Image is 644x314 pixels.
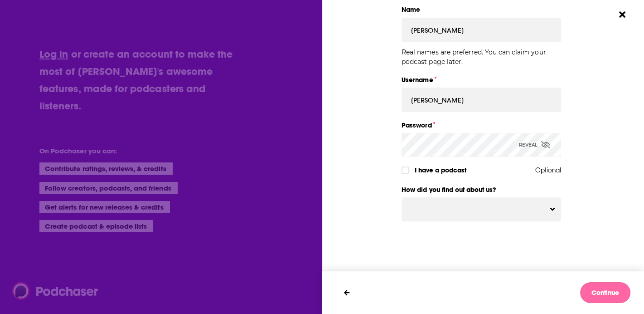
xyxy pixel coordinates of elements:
[402,184,561,196] label: How did you find out about us?
[402,48,561,67] p: Real names are preferred. You can claim your podcast page later.
[39,182,178,194] li: Follow creators, podcasts, and friends
[402,119,561,131] label: Password
[415,164,561,176] label: I have a podcast
[402,74,561,86] label: Username
[402,4,561,15] label: Name
[580,282,630,303] button: Continue to next step
[39,48,68,60] a: Log in
[519,133,550,157] div: Reveal
[614,6,631,23] button: Close Button
[39,147,221,155] li: On Podchaser you can:
[12,282,99,299] img: Podchaser - Follow, Share and Rate Podcasts
[39,201,169,213] li: Get alerts for new releases & credits
[39,220,153,232] li: Create podcast & episode lists
[402,198,561,221] button: Toggle Pronoun Dropdown
[535,164,561,176] span: Optional
[12,282,92,299] a: Podchaser - Follow, Share and Rate Podcasts
[336,282,358,303] button: Previous Step
[39,162,173,174] li: Contribute ratings, reviews, & credits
